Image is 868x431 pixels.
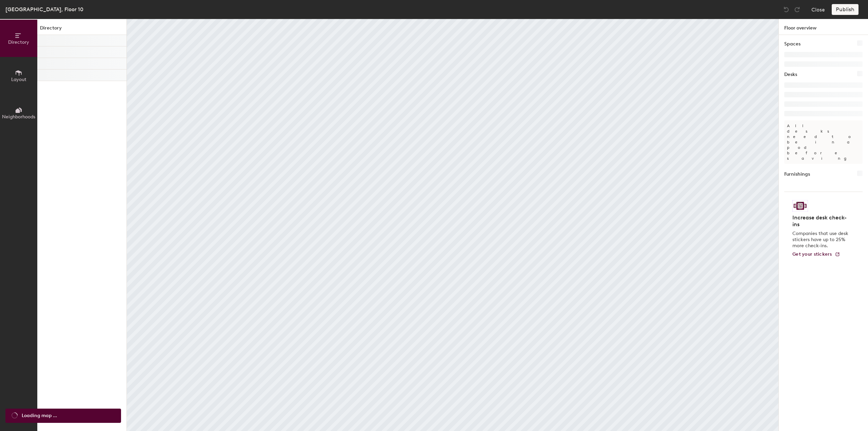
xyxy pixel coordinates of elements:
[811,4,825,15] button: Close
[792,231,850,249] p: Companies that use desk stickers have up to 25% more check-ins.
[37,24,126,35] h1: Directory
[792,200,808,212] img: Sticker logo
[792,252,840,257] a: Get your stickers
[792,251,832,257] span: Get your stickers
[5,5,83,14] div: [GEOGRAPHIC_DATA], Floor 10
[792,214,850,228] h4: Increase desk check-ins
[8,39,29,45] span: Directory
[2,114,35,120] span: Neighborhoods
[784,120,863,164] p: All desks need to be in a pod before saving
[784,171,810,178] h1: Furnishings
[779,19,868,35] h1: Floor overview
[794,6,801,13] img: Redo
[783,6,790,13] img: Undo
[11,77,26,82] span: Layout
[784,71,797,78] h1: Desks
[784,40,801,48] h1: Spaces
[127,19,778,431] canvas: Map
[22,412,57,419] span: Loading map ...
